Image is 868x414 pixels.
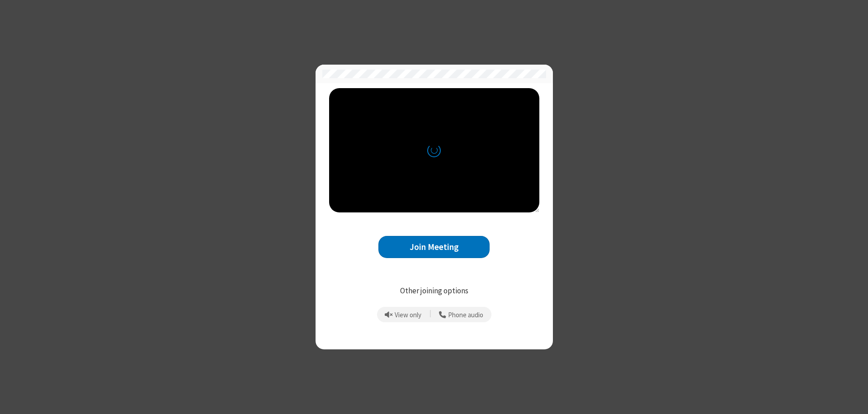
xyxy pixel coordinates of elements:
span: | [429,308,431,321]
button: Use your phone for mic and speaker while you view the meeting on this device. [436,307,487,322]
button: Join Meeting [378,236,490,258]
button: Prevent echo when there is already an active mic and speaker in the room. [382,307,425,322]
span: Phone audio [448,311,483,319]
span: View only [395,311,421,319]
p: Other joining options [329,285,539,297]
